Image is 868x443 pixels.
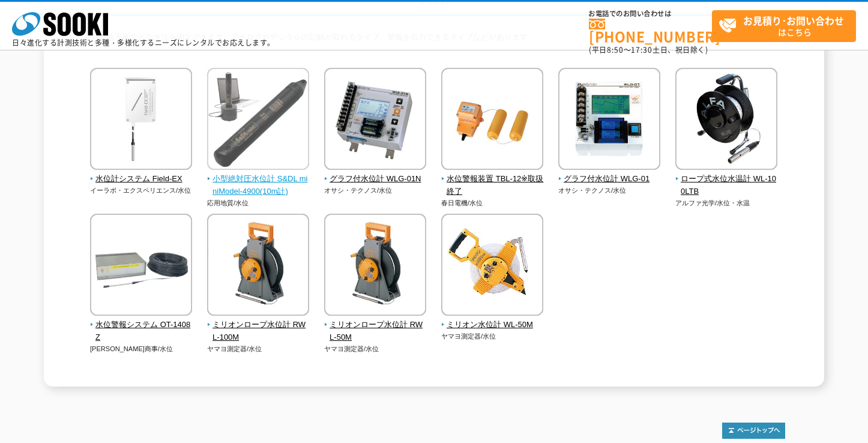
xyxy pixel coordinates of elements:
img: 水位警報装置 TBL-12※取扱終了 [441,68,543,173]
span: 小型絶対圧水位計 S&DL miniModel-4900(10m計) [207,173,310,198]
p: オサシ・テクノス/水位 [324,185,427,196]
span: 水位計システム Field-EX [90,173,193,185]
a: ミリオン水位計 WL-50M [441,307,544,331]
span: グラフ付水位計 WLG-01 [558,173,661,185]
span: ロープ式水位水温計 WL-100LTB [675,173,778,198]
img: トップページへ [722,423,785,439]
a: グラフ付水位計 WLG-01 [558,161,661,185]
span: 8:50 [607,44,624,55]
p: イーラボ・エクスペリエンス/水位 [90,185,193,196]
img: ミリオン水位計 WL-50M [441,214,543,319]
a: ミリオンロープ水位計 RWL-50M [324,307,427,343]
img: 水位警報システム OT-1408Z [90,214,192,319]
a: 水位計システム Field-EX [90,161,193,185]
span: (平日 ～ 土日、祝日除く) [589,44,708,55]
p: アルファ光学/水位・水温 [675,198,778,208]
p: 春日電機/水位 [441,198,544,208]
span: はこちら [719,11,855,41]
p: [PERSON_NAME]商事/水位 [90,344,193,354]
span: ミリオンロープ水位計 RWL-50M [324,319,427,344]
span: 水位警報装置 TBL-12※取扱終了 [441,173,544,198]
span: お電話でのお問い合わせは [589,10,712,17]
a: グラフ付水位計 WLG-01N [324,161,427,185]
img: 小型絶対圧水位計 S&DL miniModel-4900(10m計) [207,68,309,173]
a: ミリオンロープ水位計 RWL-100M [207,307,310,343]
a: 小型絶対圧水位計 S&DL miniModel-4900(10m計) [207,161,310,197]
a: ロープ式水位水温計 WL-100LTB [675,161,778,197]
span: 17:30 [631,44,653,55]
a: お見積り･お問い合わせはこちら [712,10,856,42]
p: ヤマヨ測定器/水位 [324,344,427,354]
p: オサシ・テクノス/水位 [558,185,661,196]
a: [PHONE_NUMBER] [589,19,712,43]
img: 水位計システム Field-EX [90,68,192,173]
img: ミリオンロープ水位計 RWL-100M [207,214,309,319]
img: グラフ付水位計 WLG-01 [558,68,660,173]
span: グラフ付水位計 WLG-01N [324,173,427,185]
a: 水位警報装置 TBL-12※取扱終了 [441,161,544,197]
p: ヤマヨ測定器/水位 [207,344,310,354]
span: 水位警報システム OT-1408Z [90,319,193,344]
p: ヤマヨ測定器/水位 [441,331,544,342]
span: ミリオンロープ水位計 RWL-100M [207,319,310,344]
span: ミリオン水位計 WL-50M [441,319,544,331]
strong: お見積り･お問い合わせ [743,13,844,28]
a: 水位警報システム OT-1408Z [90,307,193,343]
img: ミリオンロープ水位計 RWL-50M [324,214,426,319]
p: 日々進化する計測技術と多種・多様化するニーズにレンタルでお応えします。 [12,39,275,46]
p: 応用地質/水位 [207,198,310,208]
img: ロープ式水位水温計 WL-100LTB [675,68,777,173]
img: グラフ付水位計 WLG-01N [324,68,426,173]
